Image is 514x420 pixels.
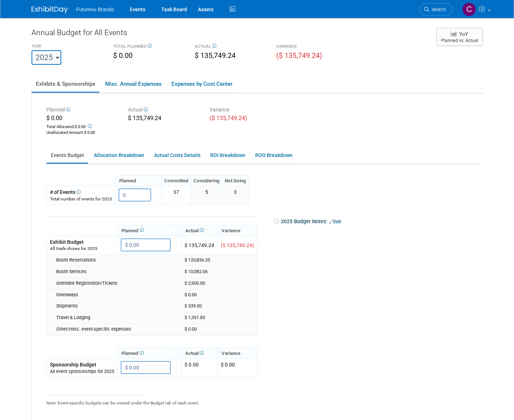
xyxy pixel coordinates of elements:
span: ($ 135,749.24) [221,242,254,248]
div: Giveaways [56,292,178,298]
td: $ 135,749.24 [181,236,217,254]
a: Search [419,3,453,16]
th: Not Going [222,175,249,186]
span: ($ 135,749.24) [210,115,247,122]
button: YoY Planned vs. Actual [436,28,483,46]
div: Booth Services [56,268,178,275]
div: TOTAL PLANNED [113,43,184,51]
td: 37 [162,186,191,204]
span: $ 0.00 [113,51,133,60]
span: YoY [459,31,468,37]
th: Considering [191,175,222,186]
div: ACTUAL [195,43,265,51]
td: 3 [222,186,249,204]
div: : [46,130,117,136]
span: $ 135,749.24 [195,51,236,60]
th: Planned [117,225,181,236]
td: $ 539.00 [181,300,257,312]
th: Actual [181,348,217,359]
div: Actual [128,106,199,114]
td: $ 1,391.83 [181,312,257,323]
div: Planned [46,106,117,114]
a: Actual Costs Details [150,148,204,162]
div: YEAR [32,43,102,50]
td: $ 10,082.06 [181,266,257,277]
span: $ 0.00 [84,130,95,135]
th: Committed [162,175,191,186]
span: Search [429,7,446,12]
a: ROO Breakdown [251,148,297,162]
a: Allocation Breakdown [90,148,148,162]
td: $ 0.00 [181,289,257,301]
img: CHERYL CLOWES [462,3,476,16]
span: Unallocated Amount [46,130,83,135]
div: _______________________________________________________ [46,390,258,396]
div: Booth Reservations [56,257,178,263]
img: ExhibitDay [32,6,68,13]
td: $ 2,900.00 [181,277,257,289]
a: ROI Breakdown [206,148,249,162]
div: 2025 Budget Notes: [274,216,479,227]
div: Shipments [56,303,178,309]
div: Travel & Lodging [56,314,178,321]
th: Planned [117,348,181,359]
div: VARIANCE [276,43,347,51]
div: Annual Budget for All Events [32,27,429,42]
a: Misc. Annual Expenses [101,76,166,92]
div: Total number of events for 2025 [50,196,112,202]
div: All trade shows for 2025 [50,246,114,252]
span: $ 0.00 [46,115,62,122]
div: Sponsorship Budget [50,361,114,368]
span: $ 0.00 [75,124,86,129]
span: Futurevu Brands [76,7,114,12]
div: All event sponsorships for 2025 [50,368,114,375]
a: Expenses by Cost Center [167,76,236,92]
span: ($ 135,749.24) [276,51,322,60]
div: Exhibit Budget [50,238,114,246]
th: Variance [217,348,257,359]
a: Events Budget [46,148,88,162]
a: Exhibits & Sponsorships [32,76,99,92]
th: Variance [217,225,257,236]
span: $ 0.00 [221,362,235,368]
td: 5 [191,186,222,204]
td: $ 120,836.35 [181,254,257,266]
td: $ 0.00 [181,359,217,377]
div: Attendee Registration/Tickets [56,280,178,287]
div: Other/misc. event-specific expenses [56,326,178,332]
td: $ 0.00 [181,323,257,335]
div: Total Allocated: [46,123,117,130]
div: Variance [210,106,280,114]
th: Actual [181,225,217,236]
th: Planned [115,175,162,186]
a: Edit [329,219,341,224]
div: $ 135,749.24 [128,114,199,124]
div: # of Events [50,188,112,196]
